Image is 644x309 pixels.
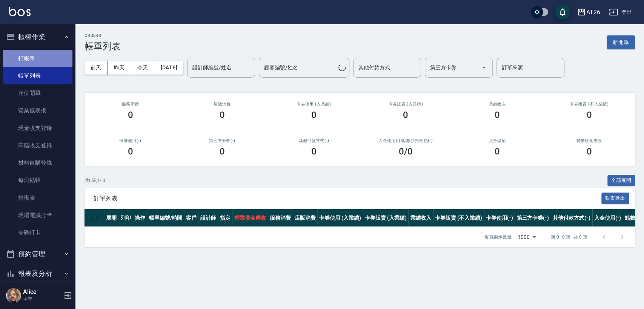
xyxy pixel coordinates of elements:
h3: 0 [128,110,133,120]
a: 座位開單 [3,84,72,102]
th: 設計師 [198,209,218,227]
h3: 0 [495,110,500,120]
button: save [555,5,570,20]
th: 操作 [133,209,147,227]
th: 帳單編號/時間 [147,209,184,227]
h3: 0 [403,110,408,120]
button: 櫃檯作業 [3,27,72,47]
img: Person [6,288,21,303]
p: 每頁顯示數量 [484,234,512,240]
h3: 服務消費 [94,102,167,107]
button: 今天 [131,61,155,75]
h2: 業績收入 [461,102,534,107]
h2: 其他付款方式(-) [277,138,350,143]
button: 全部展開 [607,175,635,187]
h3: 帳單列表 [85,41,121,52]
a: 高階收支登錄 [3,137,72,154]
th: 第三方卡券(-) [515,209,551,227]
a: 營業儀表板 [3,102,72,119]
button: 報表匯出 [601,193,629,204]
h3: 0 [586,146,592,157]
p: 第 0–0 筆 共 0 筆 [551,234,587,240]
h2: ORDERS [85,33,121,38]
th: 卡券使用 (入業績) [317,209,363,227]
th: 客戶 [184,209,198,227]
h2: 卡券販賣 (入業績) [369,102,442,107]
th: 列印 [118,209,133,227]
h3: 0 [586,110,592,120]
th: 卡券使用(-) [484,209,515,227]
h3: 0 [311,110,317,120]
h2: 第三方卡券(-) [185,138,259,143]
th: 店販消費 [293,209,318,227]
a: 排班表 [3,189,72,207]
button: 新開單 [607,35,635,49]
h3: 0 /0 [399,146,413,157]
a: 材料自購登錄 [3,154,72,171]
a: 帳單列表 [3,67,72,84]
button: 登出 [606,5,635,19]
a: 報表匯出 [601,194,629,202]
h2: 店販消費 [185,102,259,107]
h3: 0 [495,146,500,157]
h2: 入金儲值 [461,138,534,143]
div: AT26 [586,8,600,17]
h3: 0 [128,146,133,157]
button: 報表及分析 [3,264,72,283]
h5: Alice [23,288,61,296]
button: [DATE] [154,61,183,75]
h2: 卡券販賣 (不入業績) [552,102,626,107]
button: AT26 [574,5,603,20]
p: 主管 [23,296,61,303]
h3: 0 [220,110,225,120]
th: 營業現金應收 [232,209,268,227]
p: 共 0 筆, 1 / 0 [85,177,105,184]
h2: 卡券使用(-) [94,138,167,143]
a: 現場電腦打卡 [3,207,72,224]
a: 現金收支登錄 [3,119,72,137]
h2: 卡券使用 (入業績) [277,102,350,107]
th: 其他付款方式(-) [551,209,592,227]
th: 服務消費 [268,209,293,227]
th: 指定 [218,209,232,227]
th: 卡券販賣 (不入業績) [433,209,484,227]
a: 新開單 [607,38,635,46]
a: 打帳單 [3,50,72,67]
th: 業績收入 [408,209,433,227]
a: 掃碼打卡 [3,224,72,241]
button: 前天 [85,61,108,75]
button: 昨天 [108,61,131,75]
h3: 0 [220,146,225,157]
th: 卡券販賣 (入業績) [363,209,409,227]
button: 預約管理 [3,244,72,264]
th: 入金使用(-) [592,209,623,227]
th: 展開 [104,209,118,227]
h3: 0 [311,146,317,157]
span: 訂單列表 [94,195,601,202]
h2: 入金使用(-) /點數折抵金額(-) [369,138,442,143]
div: 1000 [515,227,539,247]
img: Logo [9,7,31,16]
a: 每日結帳 [3,171,72,189]
h2: 營業現金應收 [552,138,626,143]
button: Open [478,61,490,73]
